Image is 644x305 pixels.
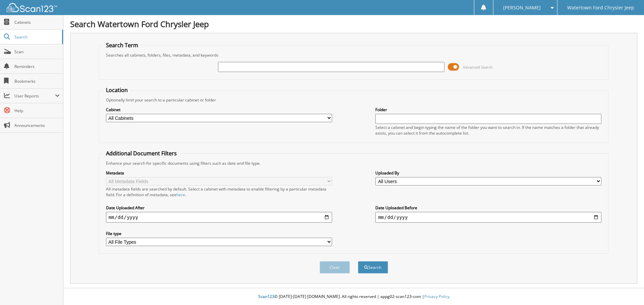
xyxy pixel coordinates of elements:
h1: Search Watertown Ford Chrysler Jeep [70,18,637,29]
div: Optionally limit your search to a particular cabinet or folder [103,97,605,103]
div: © [DATE]-[DATE] [DOMAIN_NAME]. All rights reserved | appg02-scan123-com | [63,289,644,305]
div: All metadata fields are searched by default. Select a cabinet with metadata to enable filtering b... [106,186,332,198]
img: scan123-logo-white.svg [7,3,57,12]
input: end [375,212,601,223]
span: Bookmarks [14,78,60,84]
span: Advanced Search [463,65,493,70]
span: Cabinets [14,19,60,25]
label: Metadata [106,170,332,176]
label: File type [106,231,332,236]
span: Scan123 [258,294,274,299]
legend: Search Term [103,42,142,49]
iframe: Chat Widget [610,273,644,305]
div: Enhance your search for specific documents using filters such as date and file type. [103,160,605,166]
input: start [106,212,332,223]
button: Search [358,261,388,274]
label: Folder [375,107,601,112]
span: Watertown Ford Chrysler Jeep [567,6,634,10]
div: Select a cabinet and begin typing the name of the folder you want to search in. If the name match... [375,125,601,136]
div: Searches all cabinets, folders, files, metadata, and keywords [103,52,605,58]
label: Date Uploaded Before [375,205,601,211]
span: [PERSON_NAME] [503,6,541,10]
span: Reminders [14,64,60,69]
span: Announcements [14,123,60,128]
span: Scan [14,49,60,55]
span: User Reports [14,93,55,99]
label: Uploaded By [375,170,601,176]
legend: Location [103,86,131,94]
label: Cabinet [106,107,332,112]
span: Help [14,108,60,113]
button: Clear [320,261,350,274]
span: Search [14,34,59,40]
a: Privacy Policy [424,294,449,299]
a: here [176,192,185,198]
label: Date Uploaded After [106,205,332,211]
legend: Additional Document Filters [103,150,180,157]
